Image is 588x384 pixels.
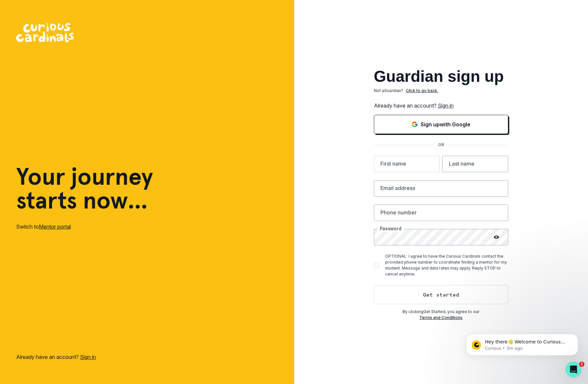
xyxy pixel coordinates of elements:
[29,25,114,31] p: Message from Curious, sent 3m ago
[16,223,39,230] span: Switch to
[419,315,462,320] a: Terms and Conditions
[438,102,454,109] a: Sign in
[374,88,403,94] p: Not a Guardian ?
[80,354,96,360] a: Sign in
[29,19,112,57] span: Hey there👋 Welcome to Curious Cardinals 🙌 Take a look around! If you have any questions or are ex...
[374,69,508,84] h2: Guardian sign up
[434,142,448,148] p: OR
[374,115,508,134] button: Sign in with Google (GSuite)
[374,102,508,110] p: Already have an account?
[16,353,96,361] p: Already have an account?
[39,223,71,230] a: Mentor portal
[456,320,588,366] iframe: Intercom notifications message
[406,88,438,94] p: Click to go back.
[579,362,584,367] span: 1
[566,362,581,377] iframe: Intercom live chat
[374,309,508,315] p: By clicking Get Started , you agree to our
[385,253,508,277] p: OPTIONAL: I agree to have the Curious Cardinals contact the provided phone number to coordinate f...
[16,165,153,212] h1: Your journey starts now...
[16,23,74,42] img: Curious Cardinals Logo
[374,285,508,304] button: Get started
[421,120,470,128] p: Sign up with Google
